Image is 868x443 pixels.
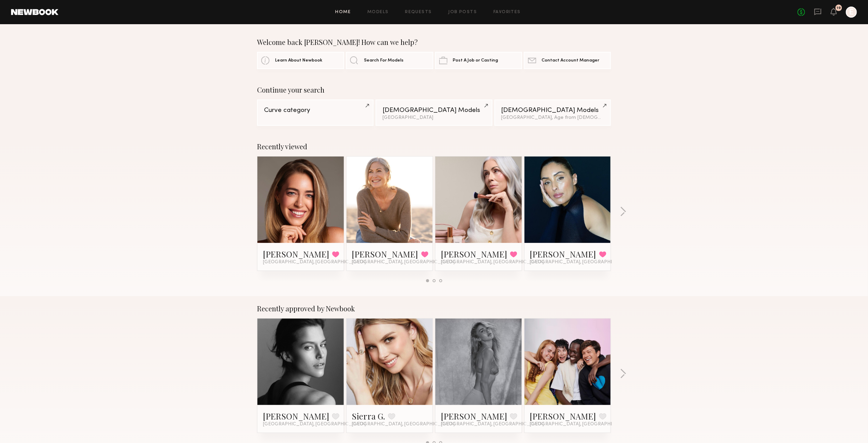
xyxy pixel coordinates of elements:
span: [GEOGRAPHIC_DATA], [GEOGRAPHIC_DATA] [530,260,633,265]
a: Post A Job or Casting [435,52,522,69]
a: [DEMOGRAPHIC_DATA] Models[GEOGRAPHIC_DATA], Age from [DEMOGRAPHIC_DATA]. [494,100,611,126]
div: Recently viewed [257,142,611,151]
span: [GEOGRAPHIC_DATA], [GEOGRAPHIC_DATA] [441,422,544,427]
div: [DEMOGRAPHIC_DATA] Models [383,107,485,114]
a: Requests [405,10,432,15]
a: [PERSON_NAME] [263,411,329,422]
div: Curve category [264,107,367,114]
a: [PERSON_NAME] [530,411,596,422]
div: [DEMOGRAPHIC_DATA] Models [501,107,604,114]
a: [PERSON_NAME] [530,248,596,260]
a: [PERSON_NAME] [441,248,507,260]
a: Sierra G. [352,411,385,422]
span: [GEOGRAPHIC_DATA], [GEOGRAPHIC_DATA] [263,422,366,427]
span: Contact Account Manager [542,58,600,63]
span: Search For Models [364,58,404,63]
a: [DEMOGRAPHIC_DATA] Models[GEOGRAPHIC_DATA] [376,100,492,126]
span: Learn About Newbook [275,58,322,63]
span: [GEOGRAPHIC_DATA], [GEOGRAPHIC_DATA] [352,422,455,427]
div: Welcome back [PERSON_NAME]! How can we help? [257,38,611,46]
a: Favorites [493,10,521,15]
a: Curve category [257,100,374,126]
a: [PERSON_NAME] [441,411,507,422]
div: [GEOGRAPHIC_DATA], Age from [DEMOGRAPHIC_DATA]. [501,115,604,120]
a: Contact Account Manager [524,52,611,69]
span: Post A Job or Casting [453,58,498,63]
a: [PERSON_NAME] [263,248,329,260]
div: Continue your search [257,86,611,94]
span: [GEOGRAPHIC_DATA], [GEOGRAPHIC_DATA] [530,422,633,427]
div: Recently approved by Newbook [257,304,611,313]
span: [GEOGRAPHIC_DATA], [GEOGRAPHIC_DATA] [441,260,544,265]
a: Search For Models [346,52,433,69]
span: [GEOGRAPHIC_DATA], [GEOGRAPHIC_DATA] [263,260,366,265]
a: Learn About Newbook [257,52,344,69]
a: [PERSON_NAME] [352,248,418,260]
span: [GEOGRAPHIC_DATA], [GEOGRAPHIC_DATA] [352,260,455,265]
a: Models [367,10,388,15]
a: Job Posts [449,10,477,15]
a: Home [336,10,351,15]
div: [GEOGRAPHIC_DATA] [383,115,485,120]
